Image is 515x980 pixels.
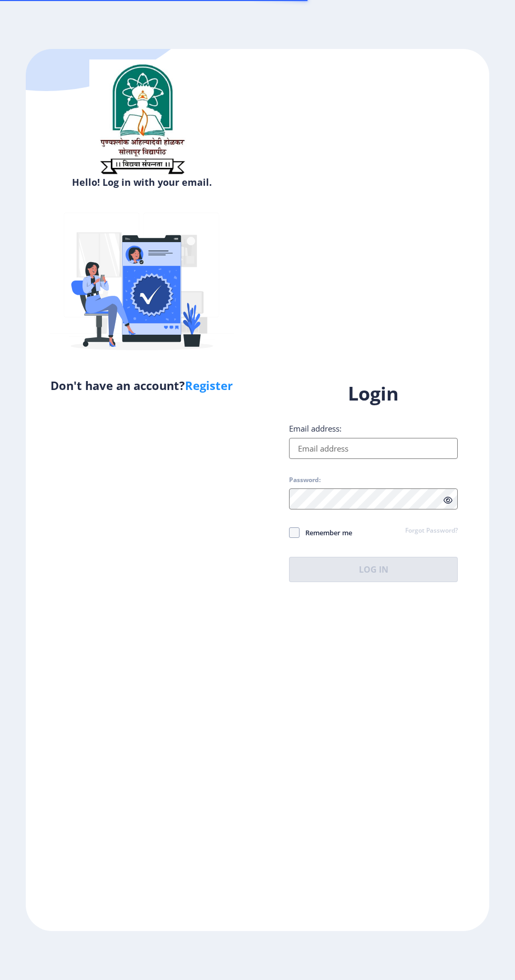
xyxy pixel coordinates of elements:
[34,377,250,394] h5: Don't have an account?
[34,176,250,188] h6: Hello! Log in with your email.
[89,59,194,178] img: sulogo.png
[289,381,458,406] h1: Login
[289,557,458,582] button: Log In
[405,526,458,536] a: Forgot Password?
[289,476,321,484] label: Password:
[50,193,234,377] img: Verified-rafiki.svg
[300,526,352,539] span: Remember me
[289,423,342,434] label: Email address:
[289,438,458,459] input: Email address
[185,377,233,393] a: Register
